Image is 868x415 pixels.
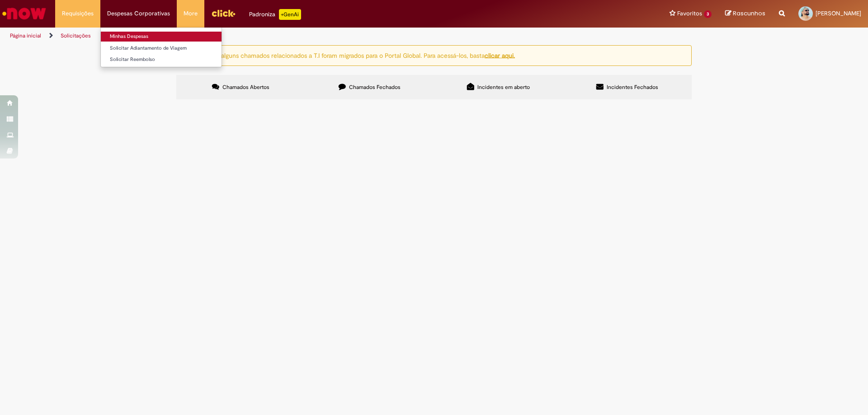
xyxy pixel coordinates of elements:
[194,51,515,59] ng-bind-html: Atenção: alguns chamados relacionados a T.I foram migrados para o Portal Global. Para acessá-los,...
[725,9,765,18] a: Rascunhos
[279,9,301,20] p: +GenAi
[211,6,236,20] img: click_logo_yellow_360x200.png
[816,9,861,17] span: [PERSON_NAME]
[477,84,530,91] span: Incidentes em aberto
[10,32,41,39] a: Página inicial
[62,9,94,18] span: Requisições
[61,32,91,39] a: Solicitações
[107,9,170,18] span: Despesas Corporativas
[222,84,269,91] span: Chamados Abertos
[607,84,658,91] span: Incidentes Fechados
[7,28,572,44] ul: Trilhas de página
[101,43,222,53] a: Solicitar Adiantamento de Viagem
[704,10,712,18] span: 3
[101,32,222,42] a: Minhas Despesas
[101,55,222,65] a: Solicitar Reembolso
[249,9,301,20] div: Padroniza
[349,84,401,91] span: Chamados Fechados
[485,51,515,59] a: clicar aqui.
[1,5,47,23] img: ServiceNow
[100,27,222,67] ul: Despesas Corporativas
[184,9,198,18] span: More
[733,9,765,18] span: Rascunhos
[677,9,702,18] span: Favoritos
